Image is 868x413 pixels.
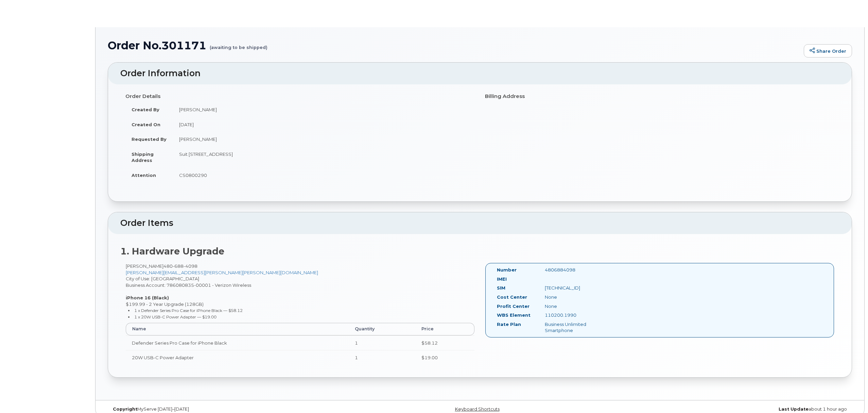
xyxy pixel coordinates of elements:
[132,151,154,163] strong: Shipping Address
[210,39,267,50] small: (awaiting to be shipped)
[132,172,156,178] strong: Attention
[125,94,475,99] h4: Order Details
[540,321,607,334] div: Business Unlimited Smartphone
[120,246,224,257] strong: 1. Hardware Upgrade
[173,117,475,132] td: [DATE]
[497,303,530,310] label: Profit Center
[108,407,356,412] div: MyServe [DATE]–[DATE]
[540,267,607,273] div: 4806884098
[173,263,184,269] span: 688
[134,314,216,319] small: 1 x 20W USB-C Power Adapter — $19.00
[497,312,531,318] label: WBS Element
[120,263,480,371] div: [PERSON_NAME] City of Use: [GEOGRAPHIC_DATA] Business Account: 786080835-00001 - Verizon Wireless...
[113,407,137,412] strong: Copyright
[415,323,474,335] th: Price
[604,407,852,412] div: about 1 hour ago
[173,132,475,147] td: [PERSON_NAME]
[108,39,800,51] h1: Order No.301171
[349,335,415,350] td: 1
[126,295,169,300] strong: iPhone 16 (Black)
[415,335,474,350] td: $58.12
[455,407,500,412] a: Keyboard Shortcuts
[497,267,517,273] label: Number
[163,263,197,269] span: 480
[132,107,159,112] strong: Created By
[184,263,197,269] span: 4098
[349,323,415,335] th: Quantity
[126,270,318,275] a: [PERSON_NAME][EMAIL_ADDRESS][PERSON_NAME][PERSON_NAME][DOMAIN_NAME]
[540,303,607,310] div: None
[173,102,475,117] td: [PERSON_NAME]
[415,350,474,365] td: $19.00
[126,323,349,335] th: Name
[485,94,834,99] h4: Billing Address
[132,122,160,127] strong: Created On
[126,335,349,350] td: Defender Series Pro Case for iPhone Black
[134,308,243,313] small: 1 x Defender Series Pro Case for iPhone Black — $58.12
[779,407,809,412] strong: Last Update
[497,285,505,291] label: SIM
[497,294,527,300] label: Cost Center
[173,168,475,183] td: CS0800290
[120,218,839,228] h2: Order Items
[497,276,507,282] label: IMEI
[540,294,607,300] div: None
[497,321,521,328] label: Rate Plan
[132,136,167,142] strong: Requested By
[120,69,839,78] h2: Order Information
[349,350,415,365] td: 1
[173,147,475,168] td: Suit [STREET_ADDRESS]
[540,285,607,291] div: [TECHNICAL_ID]
[126,350,349,365] td: 20W USB-C Power Adapter
[540,312,607,318] div: 110200.1990
[804,44,852,58] a: Share Order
